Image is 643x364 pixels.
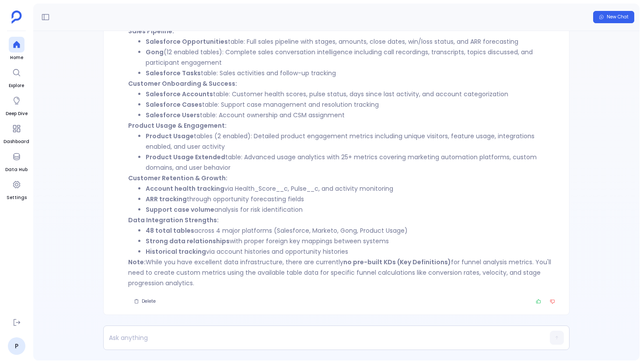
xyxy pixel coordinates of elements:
strong: Product Usage Extended [146,153,225,161]
a: Deep Dive [6,93,28,117]
strong: Customer Retention & Growth: [128,174,227,182]
strong: ARR tracking [146,195,187,203]
span: New Chat [607,14,629,20]
li: with proper foreign key mappings between systems [146,236,559,246]
li: tables (2 enabled): Detailed product engagement metrics including unique visitors, feature usage,... [146,131,559,152]
span: Home [9,54,24,61]
button: Delete [128,295,161,308]
li: table: Customer health scores, pulse status, days since last activity, and account categorization [146,89,559,99]
a: Dashboard [3,121,29,145]
button: New Chat [593,11,634,23]
a: Settings [7,177,27,201]
strong: Salesforce Accounts [146,90,213,98]
strong: Customer Onboarding & Success: [128,79,237,88]
span: Settings [7,194,27,201]
strong: Support case volume [146,205,214,214]
strong: Salesforce Cases [146,100,202,109]
p: While you have excellent data infrastructure, there are currently for funnel analysis metrics. Yo... [128,257,559,288]
strong: Product Usage & Engagement: [128,121,227,130]
li: analysis for risk identification [146,204,559,215]
li: through opportunity forecasting fields [146,194,559,204]
strong: Salesforce Users [146,111,200,119]
a: Data Hub [5,149,28,173]
li: via Health_Score__c, Pulse__c, and activity monitoring [146,183,559,194]
li: table: Full sales pipeline with stages, amounts, close dates, win/loss status, and ARR forecasting [146,36,559,47]
a: Home [9,37,24,61]
strong: Sales Pipeline: [128,27,174,35]
strong: Note: [128,258,146,266]
span: Delete [142,298,156,304]
strong: Strong data relationships [146,237,230,245]
li: table: Support case management and resolution tracking [146,99,559,110]
strong: Account health tracking [146,184,224,193]
li: table: Account ownership and CSM assignment [146,110,559,120]
li: via account histories and opportunity histories [146,246,559,257]
strong: Historical tracking [146,247,206,256]
li: table: Advanced usage analytics with 25+ metrics covering marketing automation platforms, custom ... [146,152,559,173]
span: Dashboard [3,138,29,145]
li: across 4 major platforms (Salesforce, Marketo, Gong, Product Usage) [146,225,559,236]
li: (12 enabled tables): Complete sales conversation intelligence including call recordings, transcri... [146,47,559,68]
a: Explore [9,65,24,89]
strong: 48 total tables [146,226,194,235]
strong: Salesforce Opportunities [146,37,228,46]
strong: Product Usage [146,132,194,140]
span: Deep Dive [6,110,28,117]
img: petavue logo [11,10,22,24]
span: Data Hub [5,166,28,173]
strong: Data Integration Strengths: [128,216,219,224]
strong: Salesforce Tasks [146,69,201,77]
span: Explore [9,82,24,89]
a: P [8,337,25,355]
strong: Gong [146,48,164,56]
li: table: Sales activities and follow-up tracking [146,68,559,78]
strong: no pre-built KDs (Key Definitions) [343,258,451,266]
